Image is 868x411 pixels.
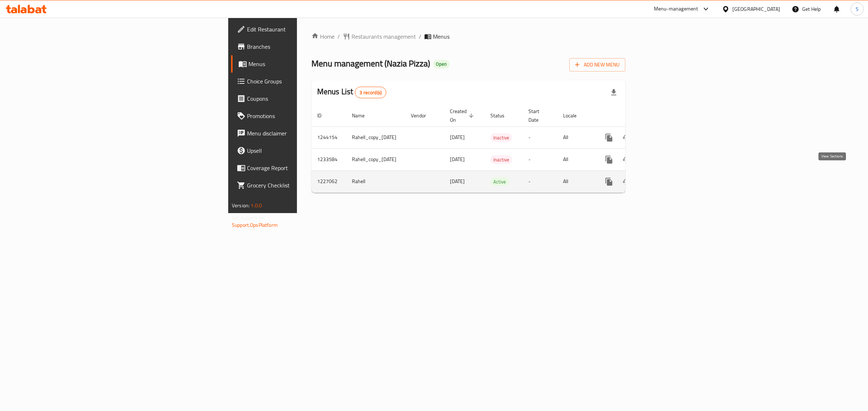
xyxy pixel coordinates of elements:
[618,151,635,168] button: Change Status
[247,94,367,103] span: Coupons
[317,111,331,120] span: ID
[251,201,262,210] span: 1.0.0
[595,105,676,127] th: Actions
[856,5,859,13] span: S
[600,173,618,190] button: more
[346,170,405,192] td: Rahell
[605,84,622,101] div: Export file
[433,32,450,41] span: Menus
[231,21,373,38] a: Edit Restaurant
[563,111,586,120] span: Locale
[450,177,465,186] span: [DATE]
[247,25,367,34] span: Edit Restaurant
[618,173,635,190] button: Change Status
[411,111,435,120] span: Vendor
[247,146,367,155] span: Upsell
[355,87,386,98] div: Total records count
[247,42,367,51] span: Branches
[352,111,374,120] span: Name
[317,86,386,98] h2: Menus List
[732,5,780,13] div: [GEOGRAPHIC_DATA]
[346,148,405,170] td: Rahell_copy_[DATE]
[346,126,405,148] td: Rahell_copy_[DATE]
[248,60,367,68] span: Menus
[352,32,416,41] span: Restaurants management
[490,178,509,186] span: Active
[557,148,595,170] td: All
[247,164,367,172] span: Coverage Report
[343,32,416,41] a: Restaurants management
[600,151,618,168] button: more
[450,133,465,142] span: [DATE]
[490,155,512,164] div: Inactive
[450,155,465,164] span: [DATE]
[600,129,618,146] button: more
[247,181,367,190] span: Grocery Checklist
[247,112,367,120] span: Promotions
[311,32,625,41] nav: breadcrumb
[231,107,373,125] a: Promotions
[618,129,635,146] button: Change Status
[450,107,476,124] span: Created On
[231,90,373,107] a: Coupons
[490,134,512,142] span: Inactive
[490,111,514,120] span: Status
[528,107,549,124] span: Start Date
[490,156,512,164] span: Inactive
[433,61,450,67] span: Open
[231,142,373,159] a: Upsell
[523,170,557,192] td: -
[557,126,595,148] td: All
[232,220,278,230] a: Support.OpsPlatform
[231,125,373,142] a: Menu disclaimer
[231,73,373,90] a: Choice Groups
[247,77,367,86] span: Choice Groups
[433,60,450,69] div: Open
[575,60,620,69] span: Add New Menu
[231,55,373,73] a: Menus
[231,177,373,194] a: Grocery Checklist
[232,213,265,222] span: Get support on:
[247,129,367,138] span: Menu disclaimer
[654,5,698,13] div: Menu-management
[419,32,421,41] li: /
[523,126,557,148] td: -
[232,201,250,210] span: Version:
[231,159,373,177] a: Coverage Report
[311,55,430,72] span: Menu management ( Nazia Pizza )
[231,38,373,55] a: Branches
[490,177,509,186] div: Active
[523,148,557,170] td: -
[557,170,595,192] td: All
[311,105,676,193] table: enhanced table
[355,89,386,96] span: 3 record(s)
[569,58,625,72] button: Add New Menu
